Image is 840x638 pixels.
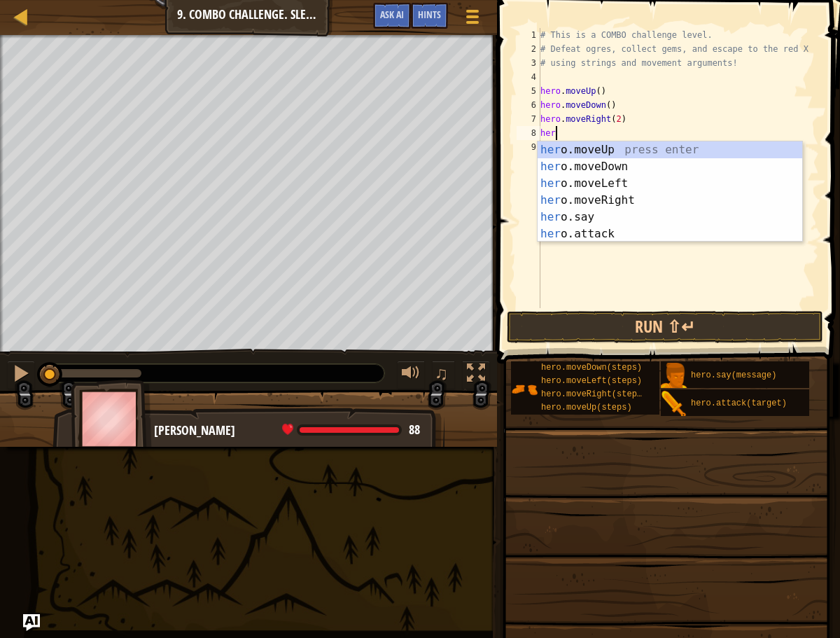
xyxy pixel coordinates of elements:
[661,363,687,389] img: portrait.png
[409,421,420,438] span: 88
[517,140,540,154] div: 9
[541,403,632,412] span: hero.moveUp(steps)
[462,361,490,389] button: Toggle fullscreen
[507,311,823,343] button: Run ⇧↵
[517,84,540,98] div: 5
[418,8,441,21] span: Hints
[154,422,430,440] div: [PERSON_NAME]
[661,391,687,417] img: portrait.png
[373,3,411,29] button: Ask AI
[71,380,152,457] img: thang_avatar_frame.png
[541,389,647,399] span: hero.moveRight(steps)
[511,376,538,403] img: portrait.png
[541,376,642,386] span: hero.moveLeft(steps)
[517,70,540,84] div: 4
[7,361,35,389] button: ⌘ + P: Pause
[432,361,456,389] button: ♫
[282,424,420,436] div: health: 88 / 88
[517,126,540,140] div: 8
[397,361,425,389] button: Adjust volume
[691,398,787,408] span: hero.attack(target)
[435,363,449,384] span: ♫
[380,8,404,21] span: Ask AI
[23,614,40,631] button: Ask AI
[691,370,776,380] span: hero.say(message)
[517,56,540,70] div: 3
[517,42,540,56] div: 2
[517,112,540,126] div: 7
[541,363,642,373] span: hero.moveDown(steps)
[517,28,540,42] div: 1
[517,98,540,112] div: 6
[455,3,490,36] button: Show game menu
